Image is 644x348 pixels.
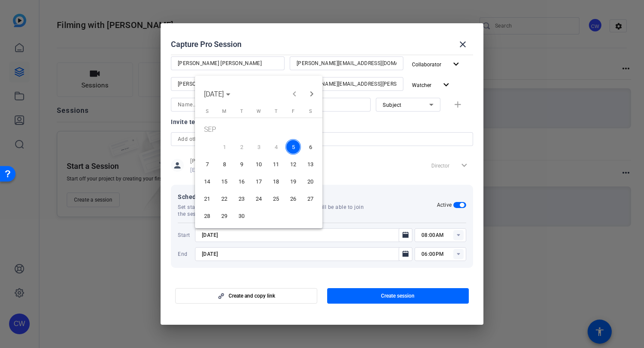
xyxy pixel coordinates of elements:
span: [DATE] [204,90,224,98]
span: 11 [268,156,284,172]
span: S [309,109,312,114]
span: 26 [285,191,301,206]
span: 27 [303,191,318,206]
button: September 4, 2025 [267,138,285,155]
button: September 1, 2025 [216,138,233,155]
button: September 25, 2025 [267,190,285,207]
span: M [222,109,226,114]
button: September 13, 2025 [302,155,319,173]
button: September 28, 2025 [198,207,216,224]
button: September 15, 2025 [216,173,233,190]
span: 9 [234,156,249,172]
button: September 6, 2025 [302,138,319,155]
button: September 18, 2025 [267,173,285,190]
span: 25 [268,191,284,206]
span: 6 [303,139,318,155]
button: September 8, 2025 [216,155,233,173]
button: September 16, 2025 [233,173,250,190]
span: F [292,109,294,114]
button: September 2, 2025 [233,138,250,155]
span: 22 [217,191,232,206]
button: September 19, 2025 [285,173,302,190]
span: 8 [217,156,232,172]
span: 17 [251,174,266,189]
button: September 20, 2025 [302,173,319,190]
span: 24 [251,191,266,206]
button: September 5, 2025 [285,138,302,155]
button: September 10, 2025 [250,155,267,173]
span: 14 [199,174,215,189]
button: September 17, 2025 [250,173,267,190]
button: September 9, 2025 [233,155,250,173]
span: 7 [199,156,215,172]
span: 28 [199,208,215,224]
span: 4 [268,139,284,155]
span: 16 [234,174,249,189]
span: 2 [234,139,249,155]
button: September 11, 2025 [267,155,285,173]
button: September 12, 2025 [285,155,302,173]
button: September 21, 2025 [198,190,216,207]
button: September 22, 2025 [216,190,233,207]
span: 12 [285,156,301,172]
button: September 7, 2025 [198,155,216,173]
button: September 14, 2025 [198,173,216,190]
span: 15 [217,174,232,189]
span: 18 [268,174,284,189]
button: September 29, 2025 [216,207,233,224]
button: September 23, 2025 [233,190,250,207]
span: 13 [303,156,318,172]
span: 20 [303,174,318,189]
span: T [275,109,278,114]
button: September 27, 2025 [302,190,319,207]
span: 23 [234,191,249,206]
span: W [257,109,261,114]
span: 30 [234,208,249,224]
td: SEP [198,121,319,138]
button: Next month [303,85,320,103]
button: September 24, 2025 [250,190,267,207]
button: Choose month and year [201,86,234,102]
span: 3 [251,139,266,155]
button: September 3, 2025 [250,138,267,155]
button: September 30, 2025 [233,207,250,224]
span: S [206,109,209,114]
span: 21 [199,191,215,206]
span: 29 [217,208,232,224]
button: September 26, 2025 [285,190,302,207]
span: 1 [217,139,232,155]
span: 5 [285,139,301,155]
span: T [240,109,243,114]
span: 10 [251,156,266,172]
span: 19 [285,174,301,189]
